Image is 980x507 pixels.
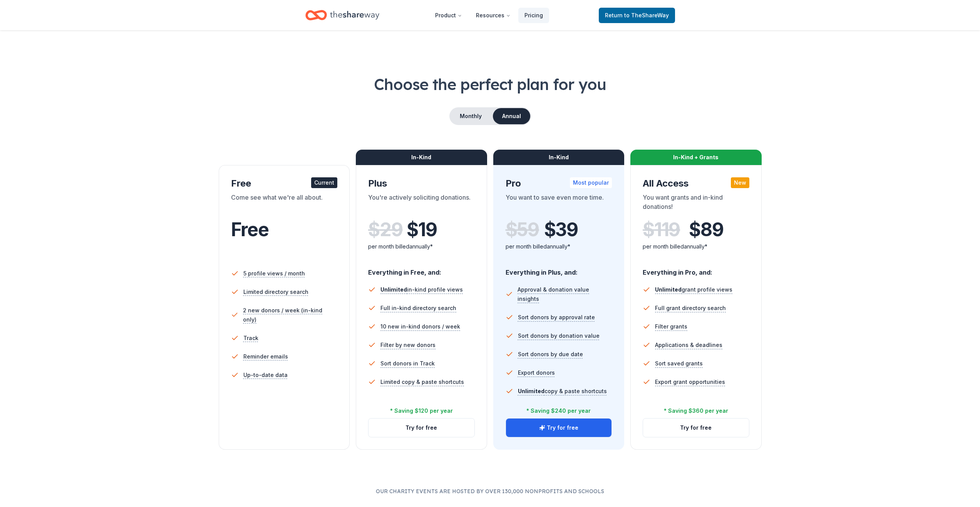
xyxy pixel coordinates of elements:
span: Reminder emails [243,352,288,361]
span: Export grant opportunities [655,377,725,387]
div: You want grants and in-kind donations! [643,193,749,214]
span: copy & paste shortcuts [518,388,607,394]
span: Unlimited [518,388,544,394]
span: Limited copy & paste shortcuts [380,377,464,387]
span: Filter grants [655,322,687,331]
div: New [731,177,749,188]
div: Pro [506,177,612,190]
span: $ 89 [689,219,723,240]
button: Try for free [369,419,474,437]
span: Free [231,218,269,241]
span: Approval & donation value insights [518,285,612,304]
span: Sort saved grants [655,359,703,368]
span: Up-to-date data [243,370,288,380]
div: * Saving $120 per year [390,406,453,415]
span: to TheShareWay [624,12,669,18]
div: Everything in Plus, and: [506,261,612,277]
a: Pricing [518,8,549,23]
span: Track [243,334,258,343]
div: You're actively soliciting donations. [368,193,475,214]
button: Try for free [506,419,612,437]
div: * Saving $360 per year [664,406,728,415]
div: Everything in Pro, and: [643,261,749,277]
span: Return [605,11,669,20]
span: Export donors [518,368,555,377]
div: Free [231,177,338,190]
nav: Main [429,6,549,24]
div: All Access [643,177,749,190]
span: Full in-kind directory search [380,304,456,313]
button: Resources [470,8,517,23]
span: Full grant directory search [655,304,726,313]
span: Unlimited [655,286,682,293]
span: Unlimited [380,286,407,293]
div: In-Kind [356,150,487,165]
button: Product [429,8,468,23]
span: 2 new donors / week (in-kind only) [243,306,337,324]
span: Filter by new donors [380,340,436,350]
div: Plus [368,177,475,190]
button: Annual [493,108,530,124]
p: Our charity events are hosted by over 130,000 nonprofits and schools [127,487,854,496]
span: Sort donors in Track [380,359,435,368]
span: $ 19 [407,219,437,240]
div: Most popular [570,177,612,188]
div: per month billed annually* [506,242,612,251]
span: Sort donors by donation value [518,331,600,340]
h1: Choose the perfect plan for you [127,73,854,95]
button: Try for free [643,419,749,437]
span: $ 39 [544,219,578,240]
div: You want to save even more time. [506,193,612,214]
div: Come see what we're all about. [231,193,338,214]
div: Current [311,177,337,188]
div: In-Kind [493,150,625,165]
span: grant profile views [655,286,732,293]
span: Limited directory search [243,287,308,297]
a: Home [305,6,379,24]
span: 5 profile views / month [243,269,305,278]
span: Applications & deadlines [655,340,722,350]
div: * Saving $240 per year [526,406,591,415]
div: per month billed annually* [643,242,749,251]
a: Returnto TheShareWay [599,8,675,23]
span: Sort donors by due date [518,350,583,359]
button: Monthly [450,108,491,124]
div: In-Kind + Grants [630,150,762,165]
span: 10 new in-kind donors / week [380,322,460,331]
div: per month billed annually* [368,242,475,251]
span: Sort donors by approval rate [518,313,595,322]
div: Everything in Free, and: [368,261,475,277]
span: in-kind profile views [380,286,463,293]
